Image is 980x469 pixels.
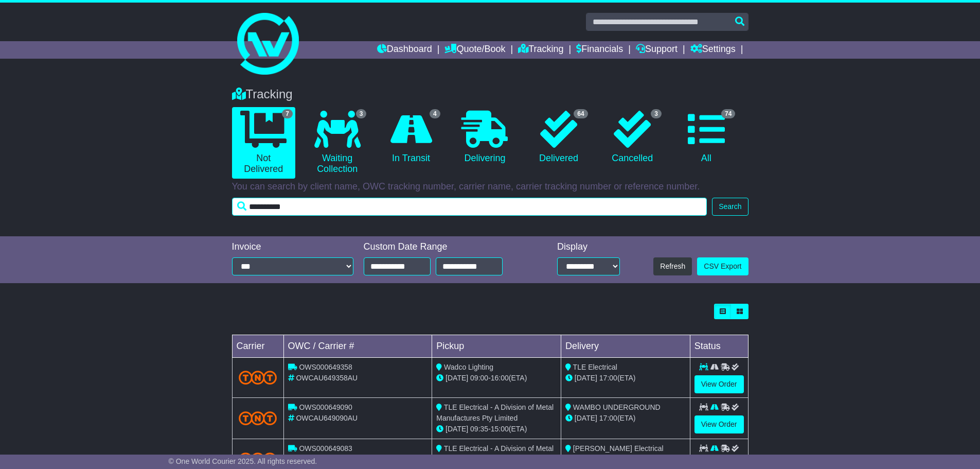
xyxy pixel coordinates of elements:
[379,107,442,168] a: 4 In Transit
[377,41,432,59] a: Dashboard
[453,107,516,168] a: Delivering
[232,335,283,358] td: Carrier
[601,107,664,168] a: 3 Cancelled
[282,109,293,118] span: 7
[239,411,277,425] img: TNT_Domestic.png
[296,414,358,422] span: OWCAU649090AU
[491,425,509,433] span: 15:00
[306,107,369,179] a: 3 Waiting Collection
[599,414,617,422] span: 17:00
[436,373,557,384] div: - (ETA)
[651,109,662,118] span: 3
[574,109,587,118] span: 64
[557,241,620,253] div: Display
[690,41,736,59] a: Settings
[239,453,277,466] img: TNT_Domestic.png
[446,374,468,382] span: [DATE]
[239,371,277,385] img: TNT_Domestic.png
[576,41,623,59] a: Financials
[721,109,735,118] span: 74
[561,335,690,358] td: Delivery
[518,41,563,59] a: Tracking
[299,363,352,371] span: OWS000649358
[694,415,744,433] a: View Order
[232,181,749,193] p: You can search by client name, OWC tracking number, carrier name, carrier tracking number or refe...
[674,107,738,168] a: 74 All
[169,457,317,465] span: © One World Courier 2025. All rights reserved.
[364,241,529,253] div: Custom Date Range
[697,257,748,275] a: CSV Export
[565,444,664,463] span: [PERSON_NAME] Electrical Engineering Services
[299,444,352,453] span: OWS000649083
[712,198,748,216] button: Search
[356,109,367,118] span: 3
[299,403,352,411] span: OWS000649090
[527,107,590,168] a: 64 Delivered
[436,403,554,422] span: TLE Electrical - A Division of Metal Manufactures Pty Limited
[232,107,295,179] a: 7 Not Delivered
[599,374,617,382] span: 17:00
[232,241,353,253] div: Invoice
[565,373,686,384] div: (ETA)
[470,374,488,382] span: 09:00
[690,335,748,358] td: Status
[296,374,358,382] span: OWCAU649358AU
[283,335,432,358] td: OWC / Carrier #
[636,41,678,59] a: Support
[575,414,597,422] span: [DATE]
[694,375,744,393] a: View Order
[430,109,440,118] span: 4
[653,257,692,275] button: Refresh
[444,41,505,59] a: Quote/Book
[575,374,597,382] span: [DATE]
[436,424,557,435] div: - (ETA)
[470,425,488,433] span: 09:35
[565,413,686,424] div: (ETA)
[432,335,561,358] td: Pickup
[491,374,509,382] span: 16:00
[444,363,493,371] span: Wadco Lighting
[573,363,617,371] span: TLE Electrical
[446,425,468,433] span: [DATE]
[227,87,754,102] div: Tracking
[573,403,661,411] span: WAMBO UNDERGROUND
[436,444,554,463] span: TLE Electrical - A Division of Metal Manufactures Pty Limited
